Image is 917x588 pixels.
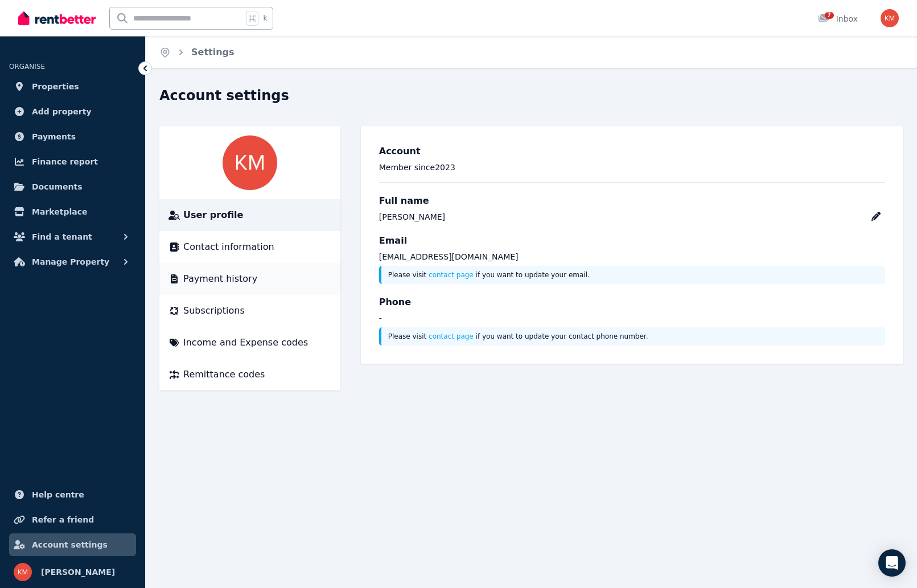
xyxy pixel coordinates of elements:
[183,240,274,254] span: Contact information
[32,105,92,118] span: Add property
[388,270,878,279] p: Please visit if you want to update your email.
[41,565,115,579] span: [PERSON_NAME]
[429,271,474,279] a: contact page
[146,36,248,68] nav: Breadcrumb
[388,332,878,341] p: Please visit if you want to update your contact phone number.
[159,87,289,105] h1: Account settings
[263,14,267,23] span: k
[183,272,257,286] span: Payment history
[379,145,885,158] h3: Account
[168,304,331,318] a: Subscriptions
[32,488,84,501] span: Help centre
[32,205,87,219] span: Marketplace
[168,240,331,254] a: Contact information
[9,175,136,198] a: Documents
[9,125,136,148] a: Payments
[9,63,45,71] span: ORGANISE
[9,100,136,123] a: Add property
[379,194,885,208] h3: Full name
[32,80,79,93] span: Properties
[9,508,136,531] a: Refer a friend
[183,304,245,318] span: Subscriptions
[32,538,108,552] span: Account settings
[32,130,76,143] span: Payments
[825,12,834,19] span: 7
[379,295,885,309] h3: Phone
[183,368,265,381] span: Remittance codes
[14,563,32,581] img: Kelly Muldoon
[379,211,445,223] div: [PERSON_NAME]
[18,10,96,27] img: RentBetter
[168,272,331,286] a: Payment history
[9,483,136,506] a: Help centre
[168,368,331,381] a: Remittance codes
[9,75,136,98] a: Properties
[32,513,94,527] span: Refer a friend
[168,208,331,222] a: User profile
[429,332,474,340] a: contact page
[32,230,92,244] span: Find a tenant
[191,47,235,57] a: Settings
[32,180,83,194] span: Documents
[881,9,899,27] img: Kelly Muldoon
[878,549,906,577] div: Open Intercom Messenger
[32,155,98,168] span: Finance report
[9,150,136,173] a: Finance report
[818,13,858,24] div: Inbox
[9,200,136,223] a: Marketplace
[9,250,136,273] button: Manage Property
[183,336,308,349] span: Income and Expense codes
[9,225,136,248] button: Find a tenant
[223,135,277,190] img: Kelly Muldoon
[379,234,885,248] h3: Email
[32,255,109,269] span: Manage Property
[168,336,331,349] a: Income and Expense codes
[9,533,136,556] a: Account settings
[183,208,243,222] span: User profile
[379,312,885,324] p: -
[379,162,885,173] p: Member since 2023
[379,251,885,262] p: [EMAIL_ADDRESS][DOMAIN_NAME]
